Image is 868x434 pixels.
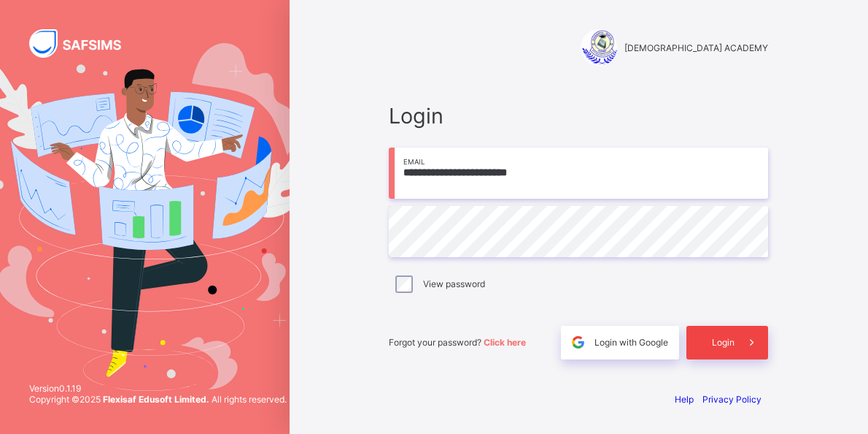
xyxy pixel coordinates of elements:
[389,337,526,348] span: Forgot your password?
[594,337,668,348] span: Login with Google
[484,337,526,348] a: Click here
[29,383,287,394] span: Version 0.1.19
[702,394,762,405] a: Privacy Policy
[29,29,139,58] img: SAFSIMS Logo
[389,103,768,129] span: Login
[712,337,735,348] span: Login
[624,42,768,53] span: [DEMOGRAPHIC_DATA] ACADEMY
[570,334,586,351] img: google.396cfc9801f0270233282035f929180a.svg
[675,394,694,405] a: Help
[423,278,485,289] label: View password
[29,394,287,405] span: Copyright © 2025 All rights reserved.
[103,394,209,405] strong: Flexisaf Edusoft Limited.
